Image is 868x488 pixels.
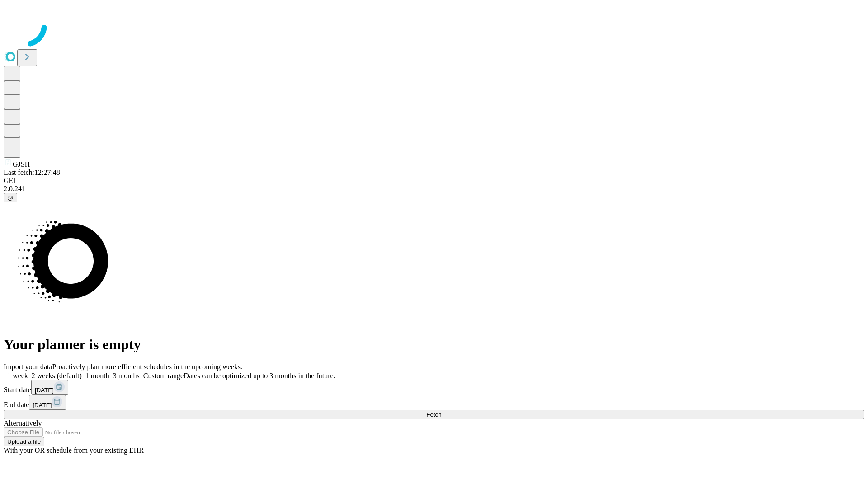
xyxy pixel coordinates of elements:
[35,387,54,394] span: [DATE]
[7,372,28,380] span: 1 week
[52,363,242,371] span: Proactively plan more efficient schedules in the upcoming weeks.
[4,419,42,427] span: Alternatively
[33,402,52,408] span: [DATE]
[4,395,864,410] div: End date
[4,169,60,176] span: Last fetch: 12:27:48
[4,185,864,193] div: 2.0.241
[4,410,864,419] button: Fetch
[4,437,44,446] button: Upload a file
[13,160,30,168] span: GJSH
[32,372,82,380] span: 2 weeks (default)
[4,177,864,185] div: GEI
[85,372,109,380] span: 1 month
[29,395,66,410] button: [DATE]
[184,372,335,380] span: Dates can be optimized up to 3 months in the future.
[4,193,17,202] button: @
[426,411,441,418] span: Fetch
[31,380,68,395] button: [DATE]
[113,372,140,380] span: 3 months
[143,372,184,380] span: Custom range
[4,380,864,395] div: Start date
[4,336,864,353] h1: Your planner is empty
[4,446,144,454] span: With your OR schedule from your existing EHR
[4,363,52,371] span: Import your data
[7,194,14,201] span: @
